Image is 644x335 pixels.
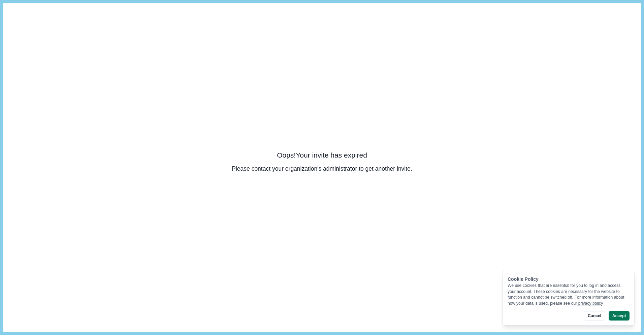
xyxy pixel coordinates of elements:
button: Accept [609,311,630,321]
button: Cancel [584,311,605,321]
a: privacy policy [578,301,603,306]
span: Oops! Your invite has expired [277,150,367,160]
span: Cookie Policy [508,276,539,282]
div: We use cookies that are essential for you to log in and access your account. These cookies are ne... [508,283,630,306]
span: Please contact your organization's administrator to get another invite. [232,165,412,173]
